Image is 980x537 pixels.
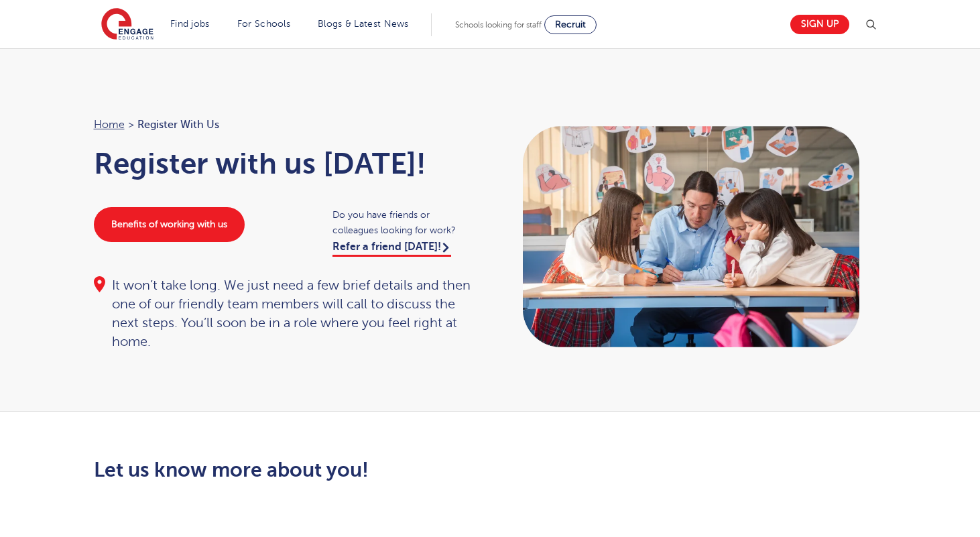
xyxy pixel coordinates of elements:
a: Recruit [544,15,597,34]
span: > [128,119,134,131]
h1: Register with us [DATE]! [94,147,477,180]
a: Blogs & Latest News [318,19,409,29]
div: It won’t take long. We just need a few brief details and then one of our friendly team members wi... [94,276,477,351]
nav: breadcrumb [94,116,477,133]
a: Find jobs [170,19,210,29]
span: Schools looking for staff [455,20,542,29]
span: Register with us [137,116,219,133]
a: Home [94,119,125,131]
a: Benefits of working with us [94,207,245,242]
h2: Let us know more about you! [94,459,616,481]
span: Do you have friends or colleagues looking for work? [332,207,477,238]
a: Sign up [790,15,849,34]
span: Recruit [555,19,586,29]
a: For Schools [237,19,290,29]
a: Refer a friend [DATE]! [332,241,451,257]
img: Engage Education [101,8,154,42]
